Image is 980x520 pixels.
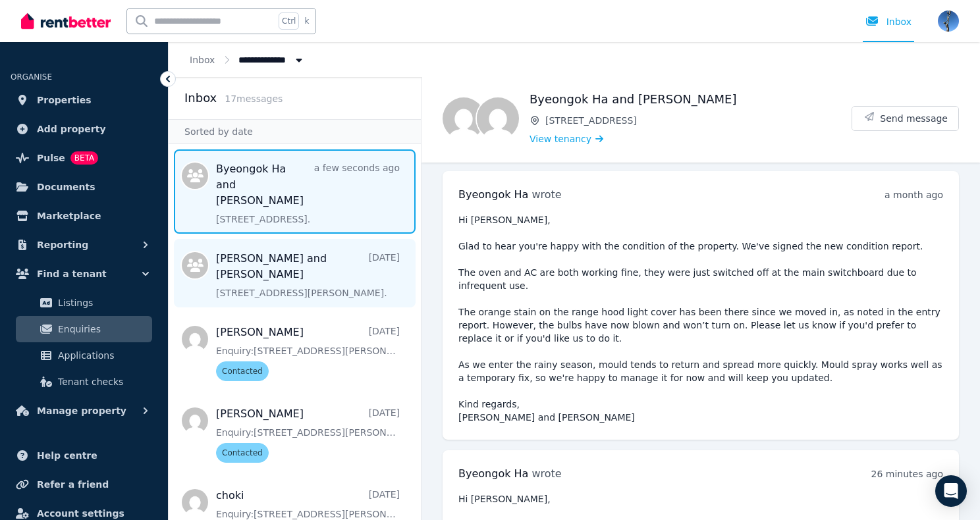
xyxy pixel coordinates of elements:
[184,89,217,107] h2: Inbox
[11,145,157,171] a: PulseBETA
[37,121,106,137] span: Add property
[530,132,603,145] a: View tenancy
[37,266,107,282] span: Find a tenant
[37,403,126,419] span: Manage property
[11,398,157,424] button: Manage property
[16,316,152,342] a: Enquiries
[216,161,400,226] a: Byeongok Ha and [PERSON_NAME]a few seconds ago[STREET_ADDRESS].
[37,150,65,166] span: Pulse
[477,97,519,140] img: Shin Joo Ahn
[880,112,948,125] span: Send message
[216,251,400,299] a: [PERSON_NAME] and [PERSON_NAME][DATE][STREET_ADDRESS][PERSON_NAME].
[37,237,88,253] span: Reporting
[11,203,157,229] a: Marketplace
[37,179,95,195] span: Documents
[443,97,485,140] img: Byeongok Ha
[37,92,92,108] span: Properties
[216,325,400,381] a: [PERSON_NAME][DATE]Enquiry:[STREET_ADDRESS][PERSON_NAME].Contacted
[58,348,147,363] span: Applications
[11,87,157,113] a: Properties
[458,213,943,424] pre: Hi [PERSON_NAME], Glad to hear you're happy with the condition of the property. We've signed the ...
[545,114,852,127] span: [STREET_ADDRESS]
[21,11,111,31] img: RentBetter
[11,116,157,142] a: Add property
[58,374,147,390] span: Tenant checks
[11,232,157,258] button: Reporting
[11,174,157,200] a: Documents
[169,119,421,144] div: Sorted by date
[190,55,215,65] a: Inbox
[11,261,157,287] button: Find a tenant
[11,442,157,469] a: Help centre
[458,467,528,480] span: Byeongok Ha
[530,90,852,109] h1: Byeongok Ha and [PERSON_NAME]
[16,342,152,369] a: Applications
[225,93,283,104] span: 17 message s
[37,448,97,463] span: Help centre
[531,188,561,201] span: wrote
[279,13,299,30] span: Ctrl
[11,72,52,82] span: ORGANISE
[216,406,400,463] a: [PERSON_NAME][DATE]Enquiry:[STREET_ADDRESS][PERSON_NAME].Contacted
[169,42,327,77] nav: Breadcrumb
[865,15,912,28] div: Inbox
[935,475,967,507] div: Open Intercom Messenger
[852,107,958,130] button: Send message
[304,16,309,26] span: k
[37,477,109,492] span: Refer a friend
[58,321,147,337] span: Enquiries
[16,290,152,316] a: Listings
[871,469,943,479] time: 26 minutes ago
[70,151,98,165] span: BETA
[885,190,943,200] time: a month ago
[458,188,528,201] span: Byeongok Ha
[530,132,591,145] span: View tenancy
[58,295,147,311] span: Listings
[11,471,157,498] a: Refer a friend
[16,369,152,395] a: Tenant checks
[37,208,101,224] span: Marketplace
[531,467,561,480] span: wrote
[938,11,959,32] img: donelks@bigpond.com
